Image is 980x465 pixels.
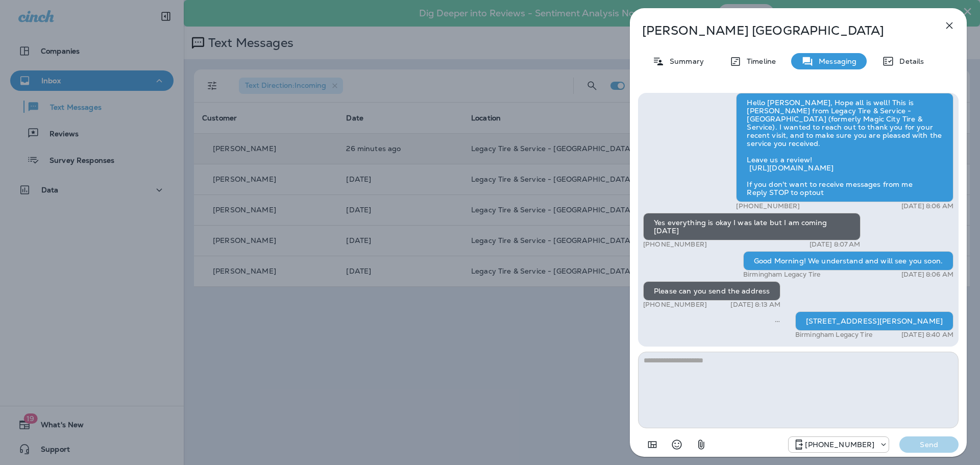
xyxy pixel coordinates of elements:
button: Add in a premade template [642,434,663,455]
p: Messaging [814,57,856,65]
p: [PHONE_NUMBER] [736,202,800,210]
p: [DATE] 8:13 AM [730,301,780,309]
div: +1 (205) 606-2088 [789,438,889,451]
span: Sent [775,316,780,325]
p: [PHONE_NUMBER] [643,301,707,309]
p: [DATE] 8:06 AM [901,202,953,210]
div: Yes everything is okay I was late but I am coming [DATE] [643,213,861,240]
p: Details [894,57,924,65]
button: Select an emoji [667,434,687,455]
p: [DATE] 8:40 AM [901,331,953,339]
p: [PHONE_NUMBER] [805,440,874,449]
p: Summary [665,57,704,65]
p: Birmingham Legacy Tire [743,271,820,279]
div: Hello [PERSON_NAME], Hope all is well! This is [PERSON_NAME] from Legacy Tire & Service - [GEOGRA... [736,93,953,202]
p: Birmingham Legacy Tire [795,331,872,339]
p: [DATE] 8:07 AM [810,240,861,249]
div: Please can you send the address [643,281,780,301]
p: [PHONE_NUMBER] [643,240,707,249]
p: Timeline [742,57,776,65]
p: [DATE] 8:06 AM [901,271,953,279]
div: [STREET_ADDRESS][PERSON_NAME] [795,311,953,331]
div: Good Morning! We understand and will see you soon. [743,251,953,271]
p: [PERSON_NAME] [GEOGRAPHIC_DATA] [642,23,921,38]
